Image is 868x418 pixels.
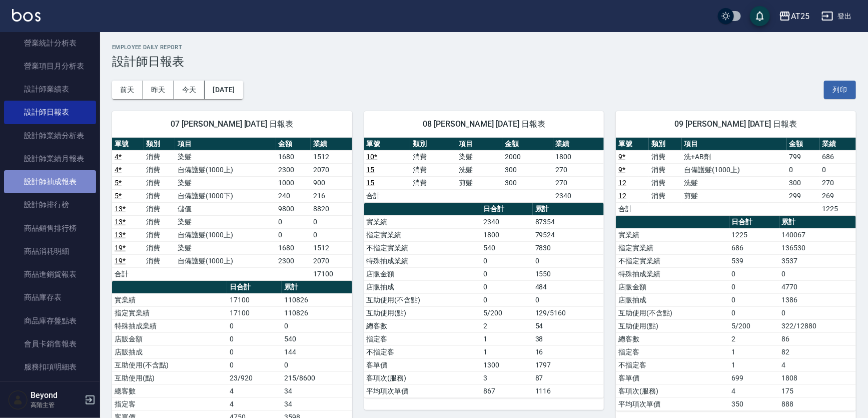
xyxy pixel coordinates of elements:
td: 互助使用(不含點) [112,358,227,371]
td: 消費 [410,176,456,189]
button: 昨天 [143,81,174,99]
a: 商品庫存表 [4,286,96,309]
td: 54 [533,319,604,332]
td: 不指定實業績 [616,254,729,267]
td: 不指定客 [364,345,481,358]
td: 1512 [311,150,352,163]
td: 洗髮 [682,176,787,189]
th: 累計 [533,203,604,216]
table: a dense table [364,203,604,398]
td: 1797 [533,358,604,371]
td: 0 [779,267,856,280]
a: 會員卡銷售報表 [4,332,96,355]
td: 1116 [533,384,604,397]
td: 110826 [282,293,352,306]
td: 客項次(服務) [616,384,729,397]
button: [DATE] [205,81,243,99]
span: 09 [PERSON_NAME] [DATE] 日報表 [628,119,844,129]
td: 洗髮 [456,163,502,176]
td: 129/5160 [533,306,604,319]
td: 0 [481,293,533,306]
td: 消費 [144,254,175,267]
th: 日合計 [729,216,779,229]
td: 消費 [144,176,175,189]
td: 1 [729,358,779,371]
td: 消費 [144,215,175,228]
td: 38 [533,332,604,345]
span: 07 [PERSON_NAME] [DATE] 日報表 [124,119,340,129]
td: 總客數 [364,319,481,332]
td: 1225 [729,228,779,241]
td: 平均項次單價 [364,384,481,397]
td: 699 [729,371,779,384]
td: 2 [729,332,779,345]
a: 12 [618,192,626,200]
img: Person [8,390,28,410]
td: 店販金額 [112,332,227,345]
td: 染髮 [175,241,276,254]
td: 2070 [311,163,352,176]
td: 剪髮 [456,176,502,189]
th: 類別 [410,138,456,151]
td: 客項次(服務) [364,371,481,384]
td: 洗+AB劑 [682,150,787,163]
td: 686 [729,241,779,254]
th: 金額 [787,138,820,151]
td: 平均項次單價 [616,397,729,410]
th: 單號 [364,138,410,151]
td: 指定實業績 [616,241,729,254]
td: 消費 [410,150,456,163]
td: 店販金額 [364,267,481,280]
th: 業績 [820,138,856,151]
table: a dense table [616,138,856,216]
td: 0 [227,319,282,332]
a: 營業統計分析表 [4,32,96,55]
td: 0 [311,228,352,241]
td: 0 [820,163,856,176]
td: 900 [311,176,352,189]
td: 總客數 [616,332,729,345]
a: 設計師業績表 [4,78,96,101]
td: 82 [779,345,856,358]
td: 互助使用(點) [112,371,227,384]
p: 高階主管 [31,400,82,409]
button: 登出 [817,7,856,26]
table: a dense table [112,138,352,281]
button: 今天 [174,81,205,99]
table: a dense table [364,138,604,203]
a: 15 [367,166,375,174]
td: 300 [787,176,820,189]
img: Logo [12,9,41,22]
td: 0 [729,280,779,293]
td: 34 [282,397,352,410]
a: 商品消耗明細 [4,240,96,263]
td: 總客數 [112,384,227,397]
th: 項目 [682,138,787,151]
a: 服務扣項明細表 [4,355,96,378]
th: 類別 [649,138,682,151]
h3: 設計師日報表 [112,55,856,69]
td: 消費 [144,189,175,202]
td: 110826 [282,306,352,319]
td: 0 [787,163,820,176]
td: 17100 [311,267,352,280]
td: 270 [553,163,604,176]
td: 合計 [112,267,144,280]
td: 消費 [649,176,682,189]
td: 0 [276,228,311,241]
td: 215/8600 [282,371,352,384]
td: 消費 [144,241,175,254]
td: 2 [481,319,533,332]
td: 1000 [276,176,311,189]
td: 實業績 [616,228,729,241]
td: 4 [227,397,282,410]
td: 2340 [481,215,533,228]
td: 0 [227,345,282,358]
td: 互助使用(不含點) [364,293,481,306]
a: 15 [367,179,375,187]
span: 08 [PERSON_NAME] [DATE] 日報表 [376,119,592,129]
td: 539 [729,254,779,267]
td: 1800 [553,150,604,163]
td: 484 [533,280,604,293]
td: 2070 [311,254,352,267]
